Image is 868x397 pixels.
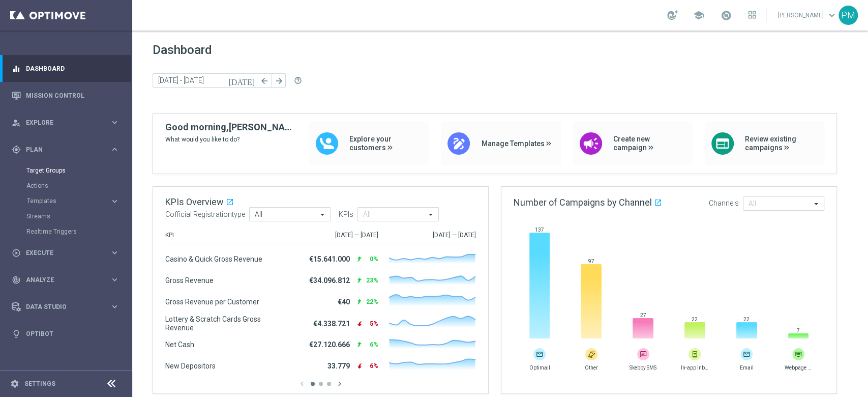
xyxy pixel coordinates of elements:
a: Streams [26,212,106,220]
i: keyboard_arrow_right [110,145,119,154]
i: track_changes [12,275,21,285]
button: gps_fixed Plan keyboard_arrow_right [11,146,120,154]
i: gps_fixed [12,145,21,154]
i: keyboard_arrow_right [110,248,119,258]
i: equalizer [12,64,21,73]
div: Optibot [12,320,119,347]
span: Plan [26,147,110,153]
i: lightbulb [12,329,21,338]
div: Streams [26,209,131,224]
i: keyboard_arrow_right [110,196,119,206]
button: Data Studio keyboard_arrow_right [11,303,120,311]
button: track_changes Analyze keyboard_arrow_right [11,276,120,284]
i: play_circle_outline [12,248,21,258]
i: person_search [12,118,21,127]
button: Mission Control [11,92,120,100]
a: Dashboard [26,55,119,82]
a: Target Groups [26,166,106,175]
div: Realtime Triggers [26,224,131,239]
div: Mission Control [12,82,119,109]
button: person_search Explore keyboard_arrow_right [11,119,120,127]
button: equalizer Dashboard [11,65,120,73]
i: keyboard_arrow_right [110,302,119,311]
div: Actions [26,178,131,193]
button: lightbulb Optibot [11,330,120,338]
div: Templates [27,198,110,204]
div: Execute [12,248,110,258]
i: keyboard_arrow_right [110,118,119,127]
span: keyboard_arrow_down [826,10,837,21]
span: Analyze [26,277,110,283]
a: Settings [24,381,55,387]
span: school [693,10,704,21]
div: PM [839,6,858,25]
i: settings [10,379,19,388]
span: Data Studio [26,304,110,310]
div: Plan [12,145,110,154]
div: Target Groups [26,163,131,178]
a: Mission Control [26,82,119,109]
button: play_circle_outline Execute keyboard_arrow_right [11,249,120,257]
a: Actions [26,182,106,190]
div: Explore [12,118,110,127]
a: Optibot [26,320,119,347]
button: Templates keyboard_arrow_right [26,197,120,205]
div: Analyze [12,275,110,285]
a: [PERSON_NAME]keyboard_arrow_down [777,8,839,23]
div: Data Studio [12,302,110,311]
div: Dashboard [12,55,119,82]
i: keyboard_arrow_right [110,275,119,285]
div: Templates [26,193,131,209]
span: Execute [26,250,110,256]
span: Explore [26,120,110,126]
a: Realtime Triggers [26,228,106,236]
span: Templates [27,198,100,204]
